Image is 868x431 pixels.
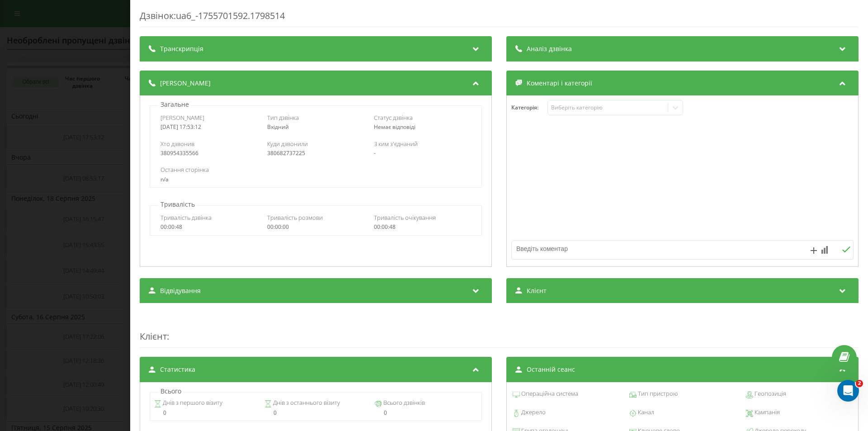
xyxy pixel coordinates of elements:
span: Днів з першого візиту [161,398,222,407]
span: Тривалість дзвінка [160,213,212,222]
iframe: Intercom live chat [837,380,859,402]
div: 00:00:48 [374,224,471,230]
div: Виберіть категорію [551,104,664,111]
span: Відвідування [160,286,201,295]
div: 0 [375,410,477,416]
span: Тип пристрою [637,389,678,398]
p: Тривалість [158,200,197,209]
span: Немає відповіді [374,123,415,131]
span: Операційна система [520,389,578,398]
div: n/a [160,176,471,183]
div: : [140,312,859,348]
span: Аналіз дзвінка [527,44,572,53]
p: Загальне [158,100,191,109]
span: Куди дзвонили [267,140,308,148]
span: Останній сеанс [527,365,575,374]
span: Статус дзвінка [374,114,413,122]
div: 380682737225 [267,150,364,156]
span: Канал [637,408,654,417]
div: 0 [264,410,367,416]
div: 00:00:48 [160,224,258,230]
div: - [374,150,471,156]
span: Клієнт [140,330,167,342]
p: Всього [158,387,184,396]
span: Клієнт [527,286,547,295]
span: Тривалість очікування [374,213,436,222]
h4: Категорія : [511,104,547,111]
span: Тривалість розмови [267,213,323,222]
span: Хто дзвонив [160,140,194,148]
span: Геопозиція [753,389,786,398]
span: [PERSON_NAME] [160,114,204,122]
div: Дзвінок : ua6_-1755701592.1798514 [140,9,859,27]
span: Статистика [160,365,195,374]
div: [DATE] 17:53:12 [160,124,258,130]
span: Транскрипція [160,44,203,53]
span: Тип дзвінка [267,114,299,122]
span: З ким з'єднаний [374,140,418,148]
span: Кампанія [753,408,780,417]
div: 00:00:00 [267,224,364,230]
div: 0 [154,410,257,416]
span: Коментарі і категорії [527,79,592,88]
span: Днів з останнього візиту [272,398,340,407]
span: Джерело [520,408,546,417]
span: 2 [856,380,863,387]
span: [PERSON_NAME] [160,79,211,88]
div: 380954335566 [160,150,258,156]
span: Остання сторінка [160,166,209,174]
span: Всього дзвінків [382,398,425,407]
span: Вхідний [267,123,289,131]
